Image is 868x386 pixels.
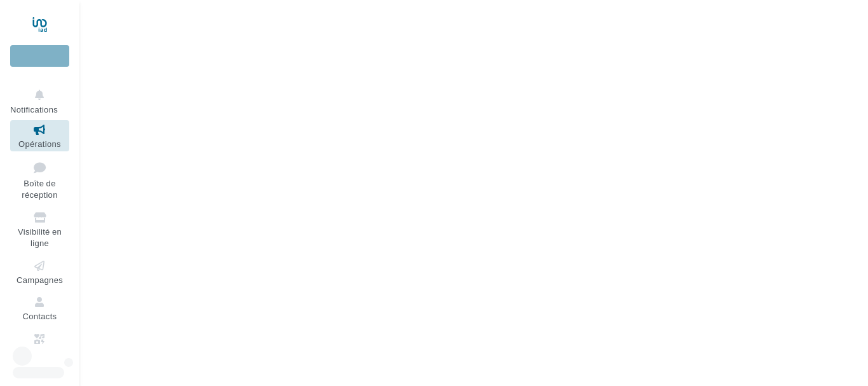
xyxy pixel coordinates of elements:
a: Médiathèque [10,329,69,361]
span: Campagnes [17,275,63,285]
a: Campagnes [10,256,69,287]
span: Visibilité en ligne [18,226,62,249]
span: Boîte de réception [22,178,57,200]
a: Contacts [10,293,69,324]
a: Opérations [10,120,69,151]
span: Contacts [23,311,57,321]
div: Nouvelle campagne [10,45,69,67]
span: Notifications [10,104,58,114]
a: Visibilité en ligne [10,208,69,251]
a: Boîte de réception [10,156,69,203]
span: Opérations [18,139,61,149]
